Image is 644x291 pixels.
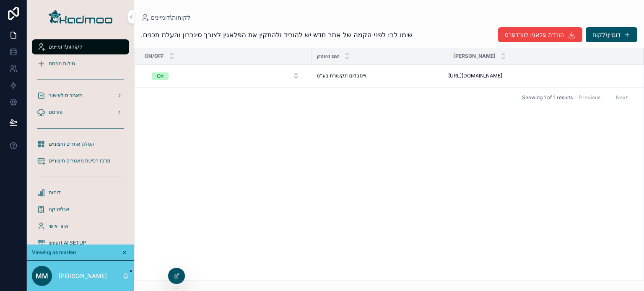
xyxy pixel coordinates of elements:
[49,60,75,67] span: מילות מפתח
[505,31,564,39] span: הורדת פלאגין לוורדפרס
[49,157,110,164] span: מרכז רכישת מאמרים חיצוניים
[32,105,129,120] a: פורסם
[141,13,190,22] a: לקוחות\דומיינים
[49,44,82,50] span: לקוחות\דומיינים
[317,72,366,79] span: וייסבלום תקשורת בע"מ
[448,72,502,79] span: [URL][DOMAIN_NAME]
[49,189,61,196] span: דוחות
[49,141,95,147] span: קטלוג אתרים חיצוניים
[498,27,582,42] button: הורדת פלאגין לוורדפרס
[448,72,634,79] a: [URL][DOMAIN_NAME]
[317,53,339,59] span: שם העסק
[36,271,48,281] span: mm
[317,72,443,79] a: וייסבלום תקשורת בע"מ
[141,30,413,40] span: שימו לב: לפני הקמה של אתר חדש יש להוריד ולהתקין את הפלאגין לצורך סינכרון והעלת תכנים.
[32,185,129,200] a: דוחות
[49,10,112,23] img: App logo
[32,39,129,54] a: לקוחות\דומיינים
[49,109,62,116] span: פורסם
[49,223,68,229] span: אזור אישי
[32,56,129,71] a: מילות מפתח
[145,68,306,84] a: Select Button
[27,33,134,245] div: scrollable content
[32,249,76,256] span: Viewing as marlen
[32,202,129,217] a: אנליטיקה
[32,153,129,168] a: מרכז רכישת מאמרים חיצוניים
[151,13,190,22] span: לקוחות\דומיינים
[32,235,129,250] a: smart AI SETUP
[522,94,573,101] span: Showing 1 of 1 results
[49,206,69,213] span: אנליטיקה
[586,27,637,42] button: דומיין\לקוח
[145,53,164,59] span: On/Off
[49,239,86,246] span: smart AI SETUP
[32,136,129,152] a: קטלוג אתרים חיצוניים
[145,68,306,83] button: Select Button
[59,272,107,280] p: [PERSON_NAME]
[49,92,83,99] span: מאמרים לאישור
[32,88,129,103] a: מאמרים לאישור
[32,219,129,234] a: אזור אישי
[453,53,496,59] span: [PERSON_NAME]
[157,72,164,80] div: On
